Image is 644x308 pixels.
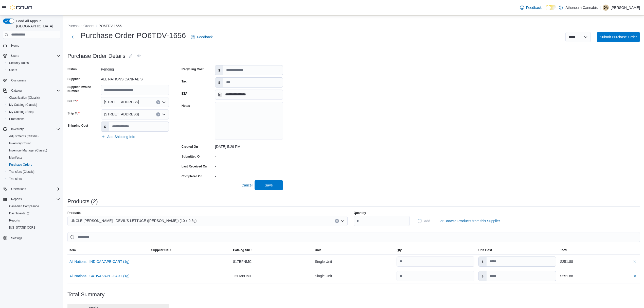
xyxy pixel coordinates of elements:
label: Ship To [67,111,80,115]
button: PO6TDV-1656 [99,24,122,28]
span: Settings [9,235,60,241]
span: Inventory Manager (Classic) [9,148,47,152]
button: Total [558,246,640,254]
span: Purchase Orders [7,162,60,168]
label: $ [479,257,487,266]
h1: Purchase Order PO6TDV-1656 [81,30,186,41]
span: Customers [11,78,26,82]
a: Home [9,43,21,49]
span: Submit Purchase Order [600,35,637,40]
img: Cova [10,5,33,10]
div: - [215,172,283,178]
span: Reports [11,197,22,201]
a: Users [7,67,19,73]
span: Loading [418,218,422,223]
span: Manifests [9,156,22,160]
button: My Catalog (Beta) [5,108,62,115]
span: Inventory Manager (Classic) [7,147,60,153]
span: Canadian Compliance [9,204,39,208]
span: UNCLE [PERSON_NAME] : DEVIL'S LETTUCE ([PERSON_NAME]) (10 x 0.5g) [70,218,196,224]
a: Reports [7,217,22,224]
button: Supplier SKU [149,246,231,254]
a: Canadian Compliance [7,203,41,209]
span: Users [9,68,17,72]
span: My Catalog (Beta) [9,110,34,114]
button: Users [1,52,62,59]
h3: Purchase Order Details [67,53,126,59]
button: Clear input [335,219,339,223]
button: [US_STATE] CCRS [5,224,62,231]
button: Purchase Orders [67,24,94,28]
a: Adjustments (Classic) [7,133,41,139]
div: - [215,152,283,159]
button: Cancel [239,180,255,190]
span: Transfers [9,177,22,181]
span: Adjustments (Classic) [9,134,39,138]
label: Created On [182,145,198,149]
label: $ [215,78,223,87]
input: Dark Mode [546,5,556,10]
a: Manifests [7,155,24,161]
span: Save [265,183,273,188]
button: Reports [5,217,62,224]
span: Reports [7,217,60,224]
button: Next [67,32,78,42]
a: Settings [9,235,24,241]
h3: Total Summary [67,292,105,298]
div: $251.88 [560,273,638,279]
p: Atheneum Cannabis [565,5,598,11]
span: Reports [9,218,20,223]
h3: Products (2) [67,198,98,204]
a: Transfers (Classic) [7,169,37,175]
button: Users [9,53,21,59]
span: Home [11,44,19,48]
label: Last Received On [182,164,207,168]
span: Qty [397,248,402,252]
button: Unit Cost [476,246,558,254]
a: Inventory Count [7,140,33,146]
button: Security Roles [5,59,62,66]
span: Adjustments (Classic) [7,133,60,139]
a: Inventory Manager (Classic) [7,147,49,153]
button: Settings [1,234,62,242]
label: Submitted On [182,155,202,159]
span: Catalog [9,88,60,94]
span: Promotions [7,116,60,122]
a: [US_STATE] CCRS [7,225,38,231]
label: $ [479,271,487,281]
div: Destiny Ashdown [603,5,609,11]
span: Transfers (Classic) [7,169,60,175]
label: Supplier Invoice Number [67,85,99,93]
button: Clear input [156,100,160,104]
label: Recycling Cost [182,67,204,71]
div: - [215,162,283,168]
nav: An example of EuiBreadcrumbs [67,23,640,29]
span: [US_STATE] CCRS [9,226,35,230]
button: Open list of options [341,219,345,223]
span: Home [9,42,60,49]
div: ALL NATIONS CANNABIS [101,75,169,81]
label: Tax [182,79,187,83]
span: or Browse Products from this Supplier [440,218,500,224]
a: Security Roles [7,60,31,66]
a: Dashboards [5,210,62,217]
span: Load All Apps in [GEOGRAPHIC_DATA] [14,19,60,29]
span: Catalog SKU [233,248,252,252]
a: Dashboards [7,210,31,216]
span: Total [560,248,567,252]
span: DA [604,5,608,11]
button: Catalog [1,87,62,94]
button: Add Shipping Info [99,132,137,142]
label: Completed On [182,174,202,178]
span: Users [9,53,60,59]
button: Manifests [5,154,62,161]
label: $ [215,65,223,75]
span: Inventory Count [7,140,60,146]
span: Operations [11,187,26,191]
label: Supplier [67,77,80,81]
label: $ [101,122,109,131]
button: Clear input [156,112,160,116]
a: Customers [9,77,28,83]
span: Item [69,248,76,252]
